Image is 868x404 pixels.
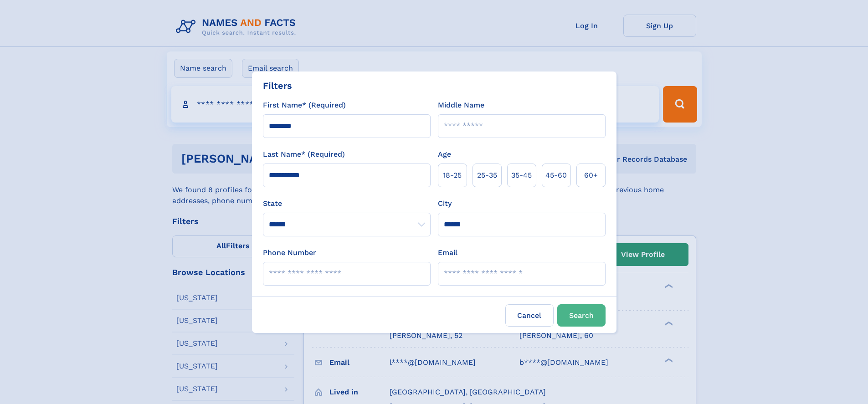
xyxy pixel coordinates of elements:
[438,149,451,160] label: Age
[263,100,346,111] label: First Name* (Required)
[505,304,554,327] label: Cancel
[263,198,431,209] label: State
[584,170,598,181] span: 60+
[438,247,457,258] label: Email
[438,100,484,111] label: Middle Name
[263,79,292,92] div: Filters
[545,170,567,181] span: 45‑60
[443,170,462,181] span: 18‑25
[511,170,532,181] span: 35‑45
[438,198,452,209] label: City
[557,304,606,327] button: Search
[477,170,497,181] span: 25‑35
[263,149,345,160] label: Last Name* (Required)
[263,247,316,258] label: Phone Number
